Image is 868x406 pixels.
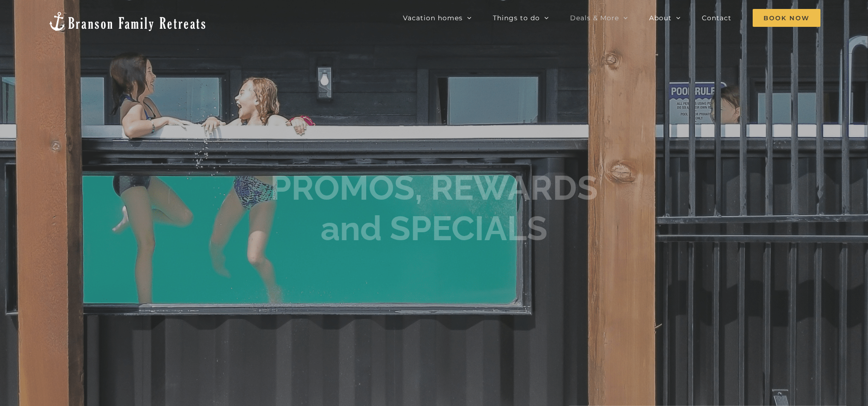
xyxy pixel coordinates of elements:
a: Contact [702,8,731,27]
h1: PROMOS, REWARDS and SPECIALS [270,168,598,249]
span: Vacation homes [403,15,463,21]
span: Deals & More [570,15,619,21]
span: Contact [702,15,731,21]
a: Things to do [493,8,549,27]
a: About [649,8,681,27]
a: Vacation homes [403,8,472,27]
span: About [649,15,672,21]
nav: Main Menu [403,8,820,27]
span: Things to do [493,15,540,21]
img: Branson Family Retreats Logo [48,11,207,32]
a: Book Now [753,8,820,27]
a: Deals & More [570,8,628,27]
span: Book Now [753,9,820,27]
